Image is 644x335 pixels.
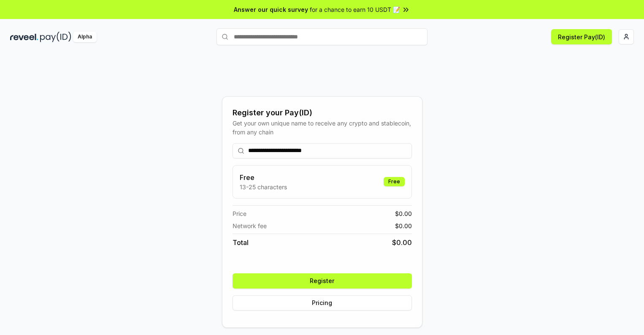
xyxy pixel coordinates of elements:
[233,273,412,289] button: Register
[395,221,412,230] span: $ 0.00
[551,29,612,44] button: Register Pay(ID)
[392,237,412,248] span: $ 0.00
[384,177,405,186] div: Free
[233,295,412,310] button: Pricing
[310,5,400,14] span: for a chance to earn 10 USDT 📝
[233,237,249,248] span: Total
[40,32,71,42] img: pay_id
[10,32,38,42] img: reveel_dark
[240,172,287,182] h3: Free
[233,107,412,119] div: Register your Pay(ID)
[234,5,308,14] span: Answer our quick survey
[233,209,246,218] span: Price
[233,119,412,136] div: Get your own unique name to receive any crypto and stablecoin, from any chain
[73,32,97,42] div: Alpha
[240,182,287,191] p: 13-25 characters
[233,221,267,230] span: Network fee
[395,209,412,218] span: $ 0.00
